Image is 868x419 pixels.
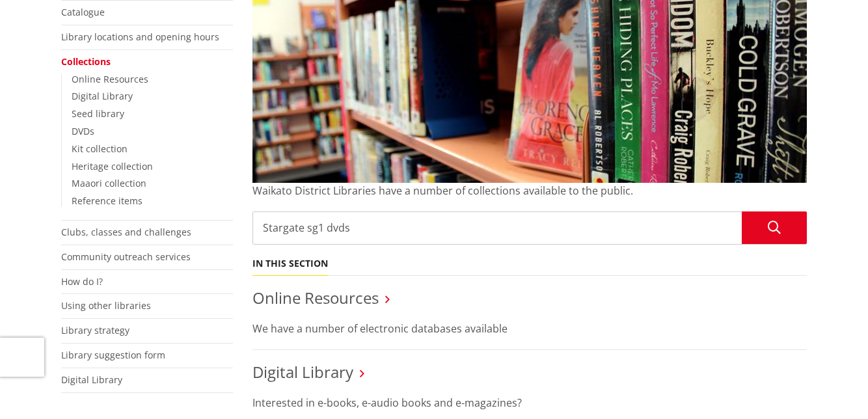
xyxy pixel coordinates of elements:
[61,275,103,288] a: How do I?
[61,55,111,68] a: Collections
[252,361,353,383] a: Digital Library
[61,6,105,18] a: Catalogue
[72,142,128,155] a: Kit collection
[252,395,807,411] p: Interested in e-books, e-audio books and e-magazines?
[252,183,807,198] p: Waikato District Libraries have a number of collections available to the public.
[61,31,219,43] a: Library locations and opening hours
[72,125,94,137] a: DVDs
[72,177,146,189] a: Maaori collection
[252,287,379,308] a: Online Resources
[61,299,151,312] a: Using other libraries
[61,349,165,361] a: Library suggestion form
[61,250,191,263] a: Community outreach services
[72,90,133,102] a: Digital Library
[61,226,191,238] a: Clubs, classes and challenges
[61,324,129,336] a: Library strategy
[808,364,855,411] iframe: Messenger Launcher
[252,258,328,269] h5: In this section
[252,211,807,245] input: Search the library catalogue
[72,107,124,120] a: Seed library
[252,321,807,336] p: We have a number of electronic databases available
[61,373,122,386] a: Digital Library
[72,195,142,207] a: Reference items
[72,160,153,172] a: Heritage collection
[72,73,148,85] a: Online Resources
